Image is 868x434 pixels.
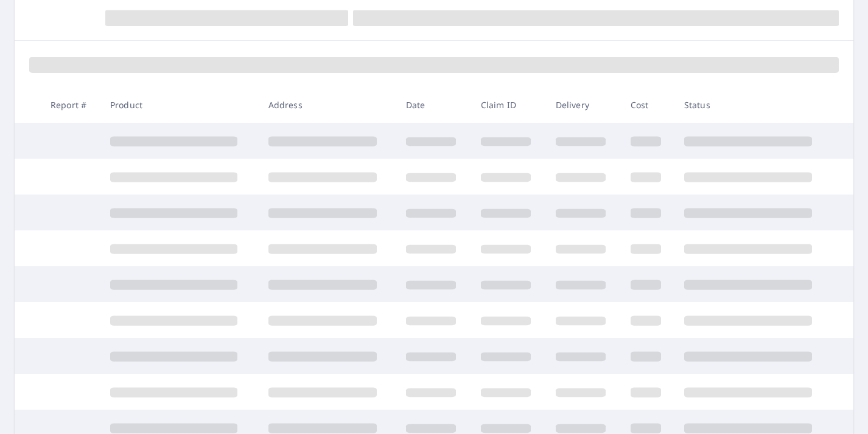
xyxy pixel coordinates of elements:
th: Address [259,87,396,123]
th: Cost [621,87,674,123]
th: Claim ID [471,87,546,123]
th: Product [100,87,259,123]
th: Report # [41,87,100,123]
th: Date [396,87,471,123]
th: Delivery [546,87,621,123]
th: Status [674,87,833,123]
